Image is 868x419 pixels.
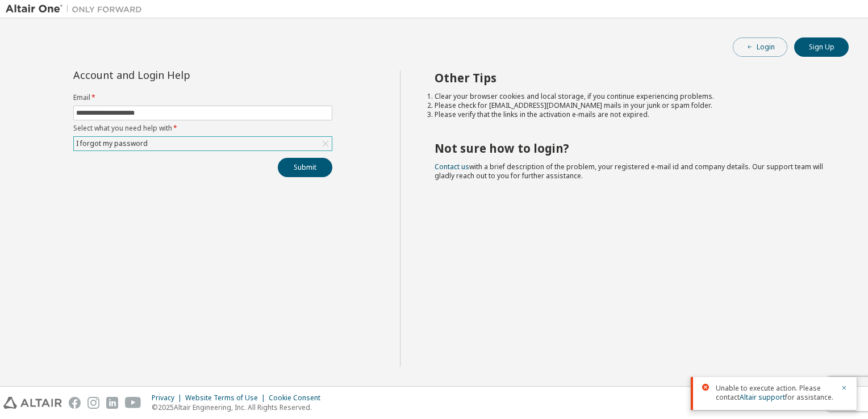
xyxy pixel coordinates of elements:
li: Please verify that the links in the activation e-mails are not expired. [435,110,829,119]
a: Contact us [435,162,469,171]
img: linkedin.svg [106,397,118,409]
label: Select what you need help with [73,124,332,133]
span: with a brief description of the problem, your registered e-mail id and company details. Our suppo... [435,162,823,181]
button: Sign Up [794,37,849,57]
span: Unable to execute action. Please contact for assistance. [716,384,834,402]
div: Privacy [152,393,185,403]
img: instagram.svg [87,397,99,409]
label: Email [73,93,332,102]
img: altair_logo.svg [3,397,62,409]
div: Website Terms of Use [185,393,269,403]
div: I forgot my password [74,137,149,150]
img: youtube.svg [125,397,141,409]
p: © 2025 Altair Engineering, Inc. All Rights Reserved. [152,403,327,412]
li: Clear your browser cookies and local storage, if you continue experiencing problems. [435,92,829,101]
img: facebook.svg [69,397,81,409]
div: Cookie Consent [269,393,327,403]
button: Login [733,37,787,57]
h2: Not sure how to login? [435,141,829,156]
img: Altair One [6,3,148,15]
div: Account and Login Help [73,70,281,79]
button: Submit [278,158,332,177]
li: Please check for [EMAIL_ADDRESS][DOMAIN_NAME] mails in your junk or spam folder. [435,101,829,110]
h2: Other Tips [435,70,829,85]
a: Altair support [740,392,785,402]
div: I forgot my password [74,137,332,150]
